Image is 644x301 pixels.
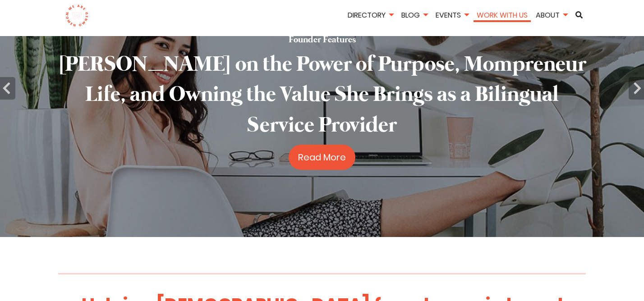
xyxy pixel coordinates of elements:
li: Directory [345,9,396,23]
li: About [533,9,570,23]
li: Events [432,9,472,23]
h5: Founder Features [289,34,356,46]
a: Search [572,11,586,18]
a: Events [432,10,472,20]
a: Read More [289,145,355,170]
h2: [PERSON_NAME] on the Power of Purpose, Mompreneur Life, and Owning the Value She Brings as a Bili... [51,50,593,141]
a: Directory [345,10,396,20]
li: Blog [398,9,431,23]
a: Blog [398,10,431,20]
img: logo [65,5,88,27]
a: About [533,10,570,20]
a: Work With Us [474,10,531,20]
